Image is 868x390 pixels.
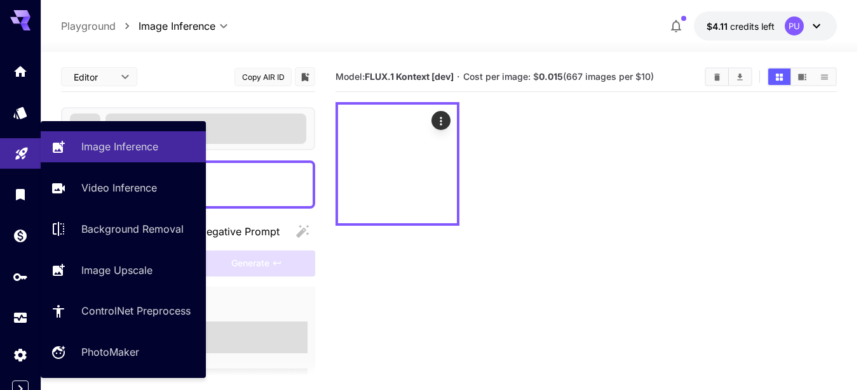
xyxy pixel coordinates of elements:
p: Video Inference [81,180,157,195]
div: Library [13,186,28,202]
div: Actions [431,111,451,130]
p: ControlNet Preprocess [81,303,191,318]
p: Playground [61,18,116,34]
p: · [457,69,460,84]
b: 0.015 [539,71,563,82]
span: Cost per image: $ (667 images per $10) [463,71,654,82]
span: credits left [730,21,775,32]
a: Video Inference [41,172,206,204]
div: Home [13,63,28,79]
span: $4.11 [707,21,730,32]
button: Add to library [299,69,311,84]
span: Model: [336,71,454,82]
p: Background Removal [81,221,184,237]
button: Copy AIR ID [234,68,292,86]
a: ControlNet Preprocess [41,296,206,327]
nav: breadcrumb [61,18,139,34]
p: Image Upscale [81,263,153,278]
button: Download All [729,68,751,85]
a: Image Inference [41,131,206,162]
a: Image Upscale [41,254,206,285]
div: API Keys [13,269,28,285]
button: Clear Images [706,68,728,85]
button: Show images in grid view [768,68,790,85]
button: $4.11477 [694,11,837,41]
div: PU [785,16,804,36]
div: Clear ImagesDownload All [705,67,752,86]
div: Models [13,105,28,120]
div: Playground [14,141,29,157]
div: Wallet [13,228,28,244]
span: Image Inference [139,18,215,34]
span: Editor [74,70,113,84]
p: PhotoMaker [81,344,139,360]
button: Show images in video view [791,68,813,85]
button: Show images in list view [813,68,836,85]
p: Image Inference [81,139,158,154]
span: Negative Prompt [199,224,280,239]
b: FLUX.1 Kontext [dev] [365,71,454,82]
div: $4.11477 [707,20,775,33]
div: Show images in grid viewShow images in video viewShow images in list view [767,67,837,86]
div: Usage [13,310,28,326]
div: Please fill the prompt [198,250,315,276]
a: PhotoMaker [41,337,206,368]
a: Background Removal [41,214,206,245]
div: Settings [13,347,28,363]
